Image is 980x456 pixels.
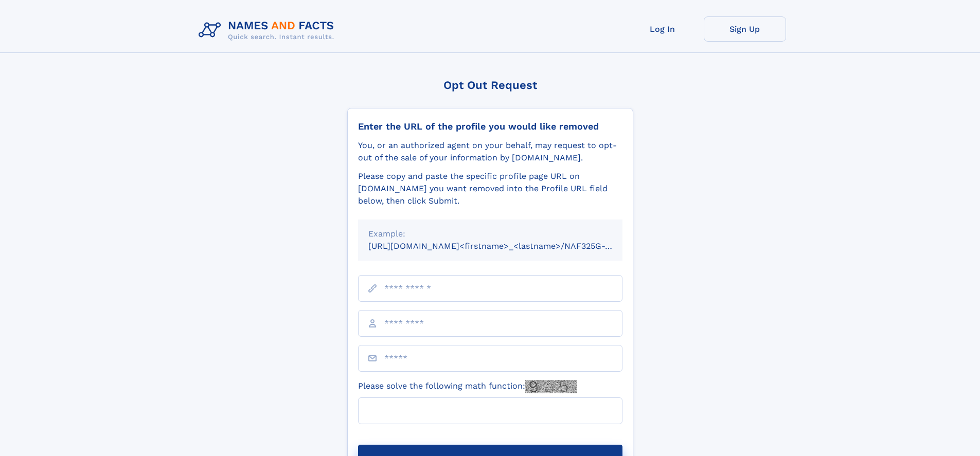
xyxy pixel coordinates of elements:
[368,241,642,251] small: [URL][DOMAIN_NAME]<firstname>_<lastname>/NAF325G-xxxxxxxx
[358,121,622,132] div: Enter the URL of the profile you would like removed
[347,79,633,92] div: Opt Out Request
[358,139,622,164] div: You, or an authorized agent on your behalf, may request to opt-out of the sale of your informatio...
[358,380,577,393] label: Please solve the following math function:
[358,170,622,207] div: Please copy and paste the specific profile page URL on [DOMAIN_NAME] you want removed into the Pr...
[704,16,786,42] a: Sign Up
[194,16,343,44] img: Logo Names and Facts
[368,228,612,240] div: Example:
[621,16,704,42] a: Log In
